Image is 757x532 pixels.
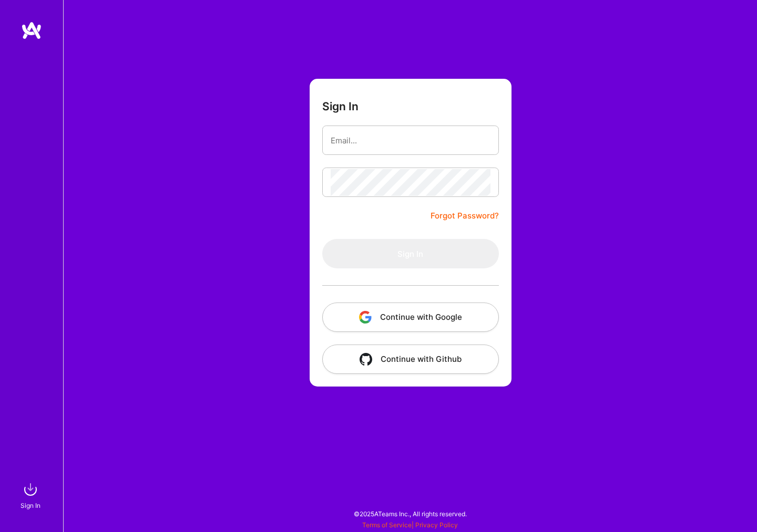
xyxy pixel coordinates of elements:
[21,500,40,511] div: Sign In
[21,21,42,40] img: logo
[22,479,41,511] a: sign inSign In
[359,311,372,324] img: icon
[20,479,41,500] img: sign in
[63,500,757,527] div: © 2025 ATeams Inc., All rights reserved.
[331,127,490,154] input: Email...
[362,521,412,529] a: Terms of Service
[322,345,499,374] button: Continue with Github
[322,100,359,113] h3: Sign In
[362,521,458,529] span: |
[431,210,499,222] a: Forgot Password?
[360,353,372,366] img: icon
[415,521,458,529] a: Privacy Policy
[322,239,499,268] button: Sign In
[322,302,499,332] button: Continue with Google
